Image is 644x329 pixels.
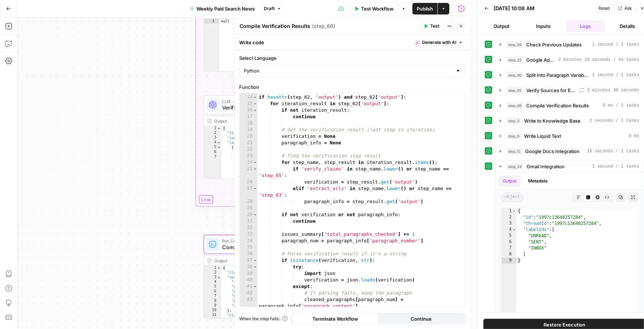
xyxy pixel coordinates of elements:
[204,271,221,275] div: 2
[253,264,257,270] span: Toggle code folding, rows 38 through 40
[204,150,221,155] div: 6
[312,315,358,322] span: Terminate Workflow
[629,133,639,139] span: 0 ms
[587,148,639,155] span: 16 seconds / 1 tasks
[204,95,326,179] div: LLM · GPT-4.1Verify Claims Against SourceStep 65Output{ "is_accurate":false, "confidence_score":0...
[240,100,257,107] div: 15
[526,87,576,94] span: Verify Sources for Each Paragraph
[204,275,221,280] div: 3
[217,275,221,280] span: Toggle code folding, rows 3 through 10
[495,85,644,96] button: 3 minutes 40 seconds
[240,218,257,225] div: 31
[240,277,257,283] div: 40
[502,208,516,214] div: 1
[217,126,221,131] span: Toggle code folding, rows 1 through 19
[417,5,433,12] span: Publish
[204,19,219,24] div: 1
[506,163,524,170] span: step_24
[506,87,523,94] span: step_62
[592,41,639,48] span: 1 second / 1 tasks
[217,145,221,150] span: Toggle code folding, rows 5 through 9
[204,308,221,313] div: 10
[204,140,221,145] div: 4
[240,94,257,100] div: 14
[240,146,257,153] div: 22
[495,100,644,111] button: 0 ms / 1 tasks
[495,69,644,81] button: 1 second / 1 tasks
[430,23,439,29] span: Test
[411,315,432,322] span: Continue
[239,54,466,62] label: Select Language
[615,4,635,13] button: Ask
[240,166,257,179] div: 25
[240,140,257,146] div: 21
[598,5,610,12] span: Reset
[502,227,516,233] div: 4
[204,131,221,136] div: 2
[312,22,335,30] span: ( step_66 )
[524,176,552,186] button: Metadata
[361,5,394,12] span: Test Workflow
[253,257,257,264] span: Toggle code folding, rows 37 through 45
[240,185,257,198] div: 27
[240,244,257,251] div: 35
[527,163,565,170] span: Gmail Integration
[240,251,257,257] div: 36
[222,98,302,104] span: LLM · GPT-4.1
[592,72,639,78] span: 1 second / 1 tasks
[204,289,221,294] div: 6
[240,114,257,120] div: 17
[378,313,465,325] button: Continue
[244,67,452,74] input: Python
[526,102,589,109] span: Compile Verification Results
[253,100,257,107] span: Toggle code folding, rows 15 through 73
[506,41,523,48] span: step_58
[240,153,257,159] div: 23
[482,20,521,32] button: Output
[253,166,257,172] span: Toggle code folding, rows 25 through 26
[498,176,521,186] button: Output
[566,20,605,32] button: Logs
[204,280,221,285] div: 4
[204,304,221,308] div: 9
[526,41,582,48] span: Check Previous Updates
[502,245,516,251] div: 7
[240,296,257,309] div: 43
[222,238,302,244] span: Run Code · Python
[196,5,255,12] span: Weekly Paid Search News
[526,56,556,63] span: Google Ads Weekly Updates
[544,321,585,328] span: Restore Execution
[524,117,581,124] span: Write to Knowledge Base
[590,118,639,124] span: 2 seconds / 1 tasks
[240,231,257,238] div: 33
[217,266,221,270] span: Toggle code folding, rows 1 through 14
[240,198,257,205] div: 28
[264,5,275,12] span: Draft
[624,5,632,12] span: Ask
[240,225,257,231] div: 32
[204,294,221,299] div: 7
[495,130,644,142] button: 0 ms
[240,257,257,264] div: 37
[204,318,221,322] div: 12
[240,133,257,140] div: 20
[495,115,644,127] button: 2 seconds / 1 tasks
[253,283,257,290] span: Toggle code folding, rows 41 through 45
[204,155,221,192] div: 7
[204,235,326,318] div: Run Code · PythonCompile Verification ResultsStep 66Output{ "cleaned_research_body":"", "verifica...
[253,94,257,100] span: Toggle code folding, rows 14 through 73
[587,87,639,94] span: 3 minutes 40 seconds
[235,35,470,50] div: Write code
[412,3,437,15] button: Publish
[422,39,456,46] span: Generate with AI
[253,211,257,218] span: Toggle code folding, rows 30 through 31
[495,161,644,172] button: 1 second / 1 tasks
[240,205,257,211] div: 29
[240,179,257,185] div: 26
[240,120,257,127] div: 18
[240,127,257,133] div: 19
[502,221,516,227] div: 3
[240,211,257,218] div: 30
[253,107,257,114] span: Toggle code folding, rows 16 through 17
[420,21,443,31] button: Test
